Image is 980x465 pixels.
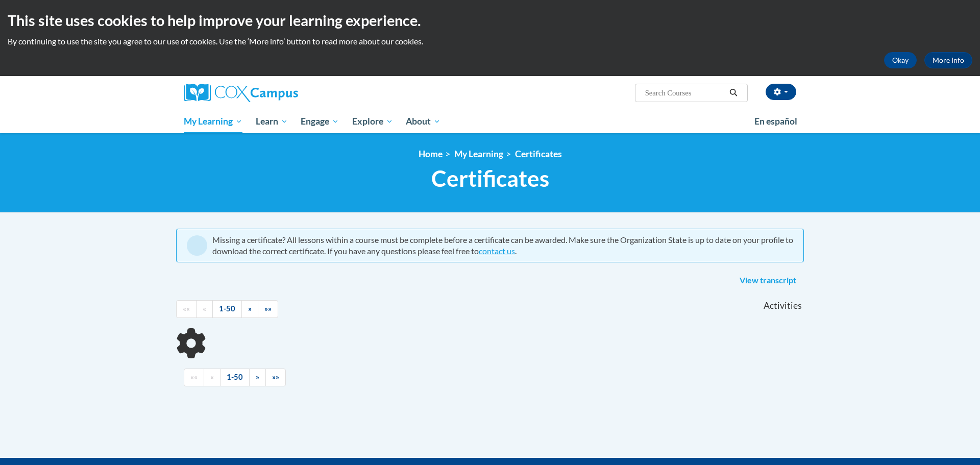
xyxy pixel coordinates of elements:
a: 1-50 [212,300,242,318]
a: Certificates [515,149,562,159]
div: Main menu [168,110,812,133]
a: Begining [176,300,197,318]
a: View transcript [732,273,804,289]
a: Previous [196,300,213,318]
span: About [406,115,440,128]
a: My Learning [454,149,503,159]
a: My Learning [177,110,249,133]
button: Account Settings [766,84,796,100]
p: By continuing to use the site you agree to our use of cookies. Use the ‘More info’ button to read... [8,36,972,47]
button: Okay [884,52,917,68]
a: More Info [924,52,972,68]
span: » [256,373,259,381]
span: « [203,304,206,313]
span: Engage [301,115,339,128]
input: Search Courses [644,87,726,99]
span: «« [190,373,198,381]
span: » [248,304,252,313]
button: Search [726,87,741,99]
a: En español [748,111,804,132]
a: Begining [184,369,204,386]
span: «« [183,304,190,313]
span: »» [264,304,272,313]
img: Cox Campus [184,84,298,102]
span: Activities [764,300,802,311]
span: Certificates [431,165,549,192]
a: Cox Campus [184,84,378,102]
span: My Learning [184,115,242,128]
a: 1-50 [220,369,250,386]
div: Missing a certificate? All lessons within a course must be complete before a certificate can be a... [212,234,793,257]
a: End [265,369,286,386]
a: About [400,110,448,133]
a: Previous [204,369,220,386]
a: Next [249,369,266,386]
a: Home [419,149,443,159]
span: »» [272,373,279,381]
a: End [258,300,278,318]
span: « [210,373,214,381]
span: En español [754,116,797,127]
h2: This site uses cookies to help improve your learning experience. [8,10,972,31]
a: Engage [294,110,346,133]
span: Explore [352,115,393,128]
a: contact us [479,246,515,256]
a: Next [241,300,258,318]
a: Explore [346,110,400,133]
a: Learn [249,110,295,133]
span: Learn [256,115,288,128]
